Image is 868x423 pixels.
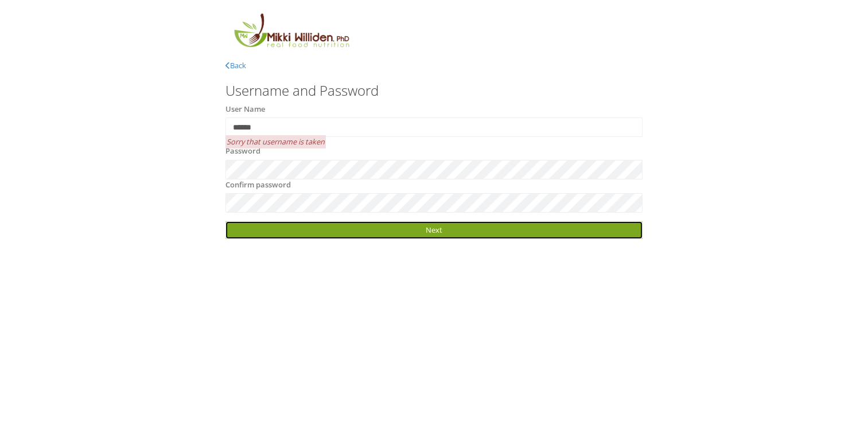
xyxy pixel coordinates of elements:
[225,11,356,54] img: MikkiLogoMain.png
[225,83,643,98] h3: Username and Password
[225,179,291,191] label: Confirm password
[225,135,326,148] span: Sorry that username is taken
[225,60,246,70] a: Back
[225,104,265,115] label: User Name
[225,221,643,239] a: Next
[225,146,260,157] label: Password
